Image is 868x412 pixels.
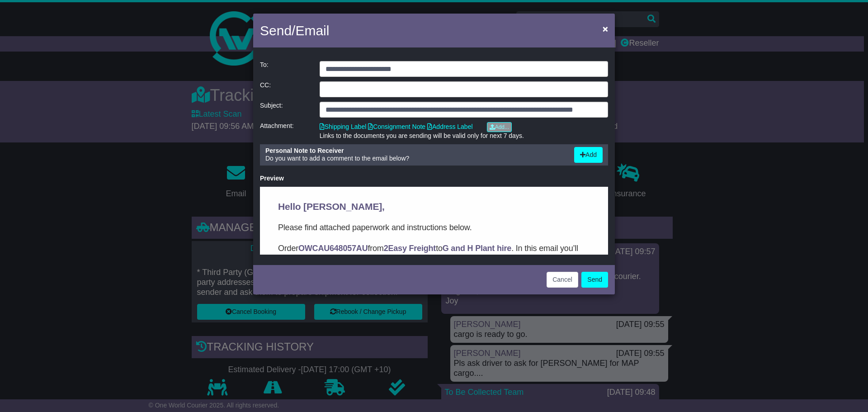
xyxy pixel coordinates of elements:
[18,55,330,81] p: Order from to . In this email you’ll find important information about your order, and what you ne...
[261,147,570,163] div: Do you want to add a comment to the email below?
[255,81,315,97] div: CC:
[255,122,315,140] div: Attachment:
[598,19,613,38] button: Close
[255,61,315,77] div: To:
[38,57,108,66] strong: OWCAU648057AU
[183,57,251,66] strong: G and H Plant hire
[368,123,425,130] a: Consignment Note
[547,272,578,288] button: Cancel
[574,147,603,163] button: Add
[320,132,608,140] div: Links to the documents you are sending will be valid only for next 7 days.
[581,272,608,288] button: Send
[320,123,367,130] a: Shipping Label
[427,123,473,130] a: Address Label
[255,102,315,118] div: Subject:
[18,34,330,47] p: Please find attached paperwork and instructions below.
[124,57,176,66] strong: 2Easy Freight
[487,122,512,132] a: Add...
[18,14,125,25] span: Hello [PERSON_NAME],
[603,24,608,34] span: ×
[260,20,329,41] h4: Send/Email
[265,147,565,155] div: Personal Note to Receiver
[260,175,608,182] div: Preview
